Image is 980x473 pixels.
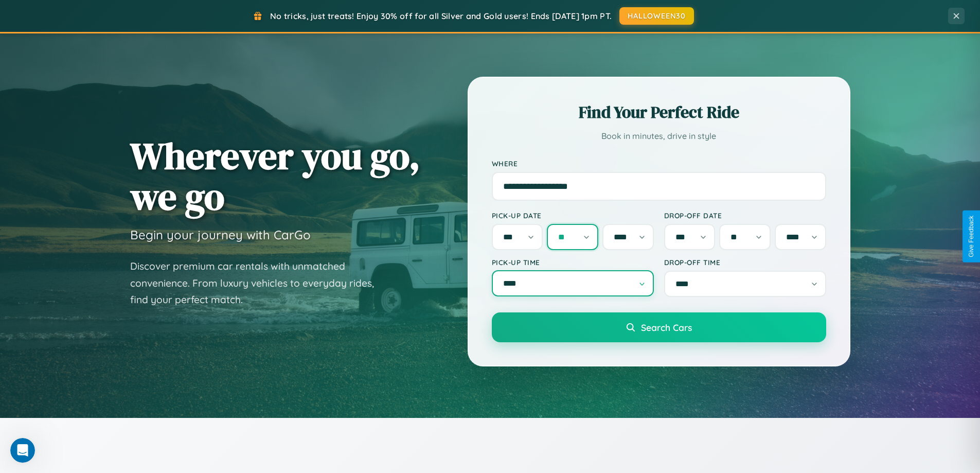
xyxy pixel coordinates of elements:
span: Search Cars [641,322,692,333]
p: Book in minutes, drive in style [492,129,826,144]
h2: Find Your Perfect Ride [492,101,826,124]
h1: Wherever you go, we go [130,135,420,217]
label: Pick-up Date [492,211,654,220]
label: Drop-off Time [664,258,826,267]
button: Search Cars [492,312,826,342]
iframe: Intercom live chat [10,438,35,463]
div: Give Feedback [968,216,975,257]
label: Drop-off Date [664,211,826,220]
button: HALLOWEEN30 [619,7,694,25]
label: Pick-up Time [492,258,654,267]
h3: Begin your journey with CarGo [130,227,311,242]
p: Discover premium car rentals with unmatched convenience. From luxury vehicles to everyday rides, ... [130,258,387,308]
span: No tricks, just treats! Enjoy 30% off for all Silver and Gold users! Ends [DATE] 1pm PT. [270,11,612,21]
label: Where [492,159,826,168]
